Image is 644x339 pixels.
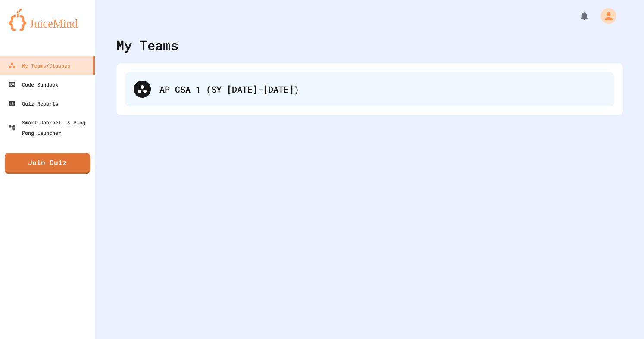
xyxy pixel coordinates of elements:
[125,72,614,106] div: AP CSA 1 (SY [DATE]-[DATE])
[563,9,591,23] div: My Notifications
[9,79,58,90] div: Code Sandbox
[159,83,605,96] div: AP CSA 1 (SY [DATE]-[DATE])
[9,98,58,109] div: Quiz Reports
[116,35,178,55] div: My Teams
[9,60,70,71] div: My Teams/Classes
[9,9,86,31] img: logo-orange.svg
[591,6,618,26] div: My Account
[5,153,90,174] a: Join Quiz
[9,117,91,138] div: Smart Doorbell & Ping Pong Launcher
